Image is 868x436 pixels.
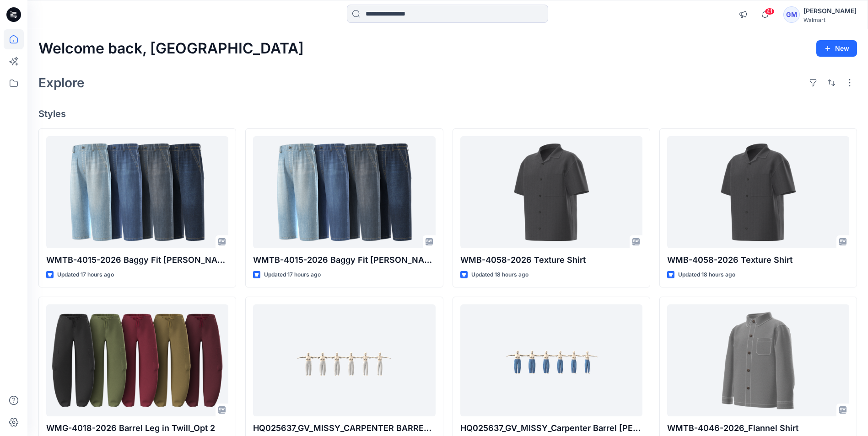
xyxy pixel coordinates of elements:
div: [PERSON_NAME] [803,5,857,16]
p: Updated 17 hours ago [57,270,114,280]
button: New [816,40,857,57]
p: WMTB-4046-2026_Flannel Shirt [667,422,849,435]
div: GM [783,6,800,23]
p: Updated 18 hours ago [471,270,528,280]
p: Updated 18 hours ago [678,270,735,280]
h2: Explore [38,75,85,90]
p: WMTB-4015-2026 Baggy Fit [PERSON_NAME]-Opt 1A [46,254,228,266]
a: HQ025637_GV_MISSY_CARPENTER BARREL JEAN [253,304,435,416]
h4: Styles [38,108,857,119]
p: WMG-4018-2026 Barrel Leg in Twill_Opt 2 [46,422,228,435]
div: Walmart [803,16,857,23]
p: WMB-4058-2026 Texture Shirt [460,254,642,266]
a: WMB-4058-2026 Texture Shirt [460,136,642,248]
p: Updated 17 hours ago [264,270,321,280]
span: 41 [765,8,775,15]
p: HQ025637_GV_MISSY_Carpenter Barrel [PERSON_NAME] [460,422,642,435]
p: WMB-4058-2026 Texture Shirt [667,254,849,266]
a: WMG-4018-2026 Barrel Leg in Twill_Opt 2 [46,304,228,416]
p: HQ025637_GV_MISSY_CARPENTER BARREL [PERSON_NAME] [253,422,435,435]
h2: Welcome back, [GEOGRAPHIC_DATA] [38,40,304,57]
p: WMTB-4015-2026 Baggy Fit [PERSON_NAME]-Opt 1A [253,254,435,266]
a: WMTB-4015-2026 Baggy Fit Jean-Opt 1A [46,136,228,248]
a: HQ025637_GV_MISSY_Carpenter Barrel Jean [460,304,642,416]
a: WMTB-4015-2026 Baggy Fit Jean-Opt 1A [253,136,435,248]
a: WMTB-4046-2026_Flannel Shirt [667,304,849,416]
a: WMB-4058-2026 Texture Shirt [667,136,849,248]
